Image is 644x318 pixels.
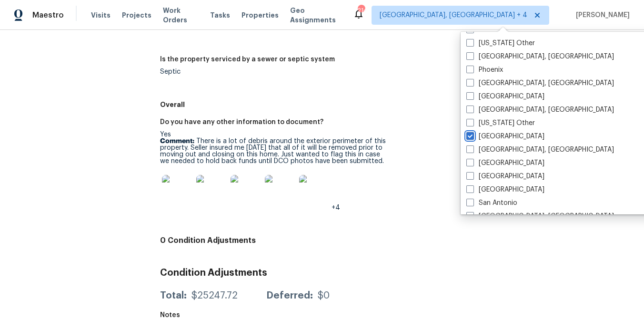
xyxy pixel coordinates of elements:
label: [GEOGRAPHIC_DATA], [GEOGRAPHIC_DATA] [466,212,614,221]
label: [GEOGRAPHIC_DATA], [GEOGRAPHIC_DATA] [466,78,614,88]
label: [GEOGRAPHIC_DATA] [466,158,544,168]
label: Phoenix [466,65,503,75]
span: Work Orders [163,6,199,25]
label: [GEOGRAPHIC_DATA] [466,185,544,194]
span: [GEOGRAPHIC_DATA], [GEOGRAPHIC_DATA] + 4 [380,10,527,20]
span: +4 [332,204,340,211]
h3: Condition Adjustments [160,268,633,278]
h4: 0 Condition Adjustments [160,236,633,245]
div: Septic [160,68,389,75]
p: There is a lot of debris around the exterior perimeter of this property. Seller insured me [DATE]... [160,138,389,164]
h5: Do you have any other information to document? [160,119,323,125]
div: Deferred: [266,291,313,300]
label: [GEOGRAPHIC_DATA], [GEOGRAPHIC_DATA] [466,145,614,154]
span: Geo Assignments [290,6,342,25]
label: [GEOGRAPHIC_DATA] [466,132,544,141]
h5: Overall [160,100,633,109]
label: San Antonio [466,198,517,208]
label: [GEOGRAPHIC_DATA], [GEOGRAPHIC_DATA] [466,105,614,115]
div: $0 [318,291,330,300]
b: Comment: [160,138,194,145]
label: [GEOGRAPHIC_DATA] [466,172,544,181]
h5: Is the property serviced by a sewer or septic system [160,56,335,63]
label: [GEOGRAPHIC_DATA] [466,92,544,101]
div: 214 [358,6,364,15]
span: [PERSON_NAME] [572,10,630,20]
label: [GEOGRAPHIC_DATA], [GEOGRAPHIC_DATA] [466,52,614,61]
label: [US_STATE] Other [466,39,535,48]
div: Total: [160,291,187,300]
span: Tasks [210,12,230,19]
span: Maestro [32,10,64,20]
span: Properties [241,10,279,20]
label: [US_STATE] Other [466,118,535,128]
span: Visits [91,10,111,20]
span: Projects [122,10,151,20]
div: $25247.72 [191,291,238,300]
div: Yes [160,131,389,211]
